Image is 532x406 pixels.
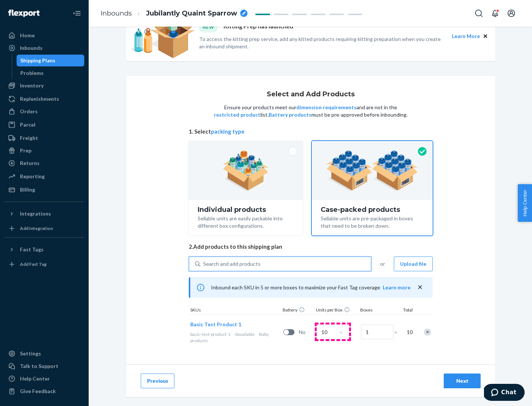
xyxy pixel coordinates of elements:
[394,328,402,336] span: =
[20,186,35,193] div: Billing
[380,260,385,268] span: or
[4,106,84,117] a: Orders
[20,95,59,103] div: Replenishments
[4,119,84,131] a: Parcel
[267,91,355,98] h1: Select and Add Products
[189,307,281,314] div: SKUs
[20,388,56,395] div: Give Feedback
[4,184,84,196] a: Billing
[189,277,433,298] div: Inbound each SKU in 5 or more boxes to maximize your Fast Tag coverage
[141,374,174,388] button: Previous
[450,377,474,385] div: Next
[317,324,349,339] input: Case Quantity
[20,375,50,382] div: Help Center
[198,206,294,213] div: Individual products
[20,225,53,231] div: Add Integration
[20,210,51,217] div: Integrations
[20,32,35,39] div: Home
[504,6,519,21] button: Open account menu
[405,328,413,336] span: 10
[69,6,84,21] button: Close Navigation
[361,324,393,339] input: Number of boxes
[20,173,45,180] div: Reporting
[4,223,84,234] a: Add Integration
[213,104,408,118] p: Ensure your products meet our and are not in the list. must be pre-approved before inbounding.
[4,42,84,54] a: Inbounds
[190,331,280,344] div: Baby products
[20,261,47,267] div: Add Fast Tag
[4,30,84,41] a: Home
[20,246,44,253] div: Fast Tags
[383,284,410,291] button: Learn more
[4,360,84,372] button: Talk to Support
[4,348,84,359] a: Settings
[198,213,294,230] div: Sellable units are easily packable into different box configurations.
[4,244,84,255] button: Fast Tags
[190,321,241,327] span: Basic Test Product 1
[424,328,431,336] div: Remove Item
[17,55,85,66] a: Shipping Plans
[269,111,311,118] button: Battery products
[20,69,44,77] div: Problems
[20,44,42,52] div: Inbounds
[20,134,38,142] div: Freight
[518,184,532,222] button: Help Center
[20,147,31,154] div: Prep
[296,104,357,111] button: dimension requirements
[199,22,218,32] div: NEW
[452,32,480,40] button: Learn More
[444,374,481,388] button: Next
[314,307,359,314] div: Units per Box
[20,362,58,370] div: Talk to Support
[211,128,245,135] button: packing type
[95,3,253,24] ol: breadcrumbs
[281,307,314,314] div: Battery
[20,350,41,357] div: Settings
[4,208,84,220] button: Integrations
[4,373,84,385] a: Help Center
[189,243,433,251] span: 2. Add products to this shipping plan
[321,206,424,213] div: Case-packed products
[299,328,314,336] span: No
[4,157,84,169] a: Returns
[203,260,260,268] div: Search and add products
[4,80,84,92] a: Inventory
[224,22,293,32] p: Kitting Prep has launched
[394,257,433,271] button: Upload file
[20,159,40,167] div: Returns
[189,128,433,135] span: 1. Select
[223,150,269,191] img: individual-pack.facf35554cb0f1810c75b2bd6df2d64e.png
[481,32,490,40] button: Close
[326,150,418,191] img: case-pack.59cecea509d18c883b923b81aeac6d0b.png
[100,9,132,17] a: Inbounds
[235,331,255,337] span: 0 available
[20,82,44,89] div: Inventory
[471,6,486,21] button: Open Search Box
[396,307,414,314] div: Total
[8,10,40,17] img: Flexport logo
[4,385,84,397] button: Give Feedback
[214,111,260,118] button: restricted product
[359,307,396,314] div: Boxes
[20,121,35,128] div: Parcel
[20,57,55,64] div: Shipping Plans
[488,6,502,21] button: Open notifications
[190,331,231,337] span: basic-test-product-1
[146,9,237,18] span: Jubilantly Quaint Sparrow
[4,258,84,270] a: Add Fast Tag
[4,132,84,144] a: Freight
[199,35,445,50] p: To access the kitting prep service, add any kitted products requiring kitting preparation when yo...
[4,93,84,105] a: Replenishments
[4,171,84,182] a: Reporting
[484,384,525,402] iframe: Opens a widget where you can chat to one of our agents
[17,67,85,79] a: Problems
[190,321,241,328] button: Basic Test Product 1
[20,108,38,115] div: Orders
[321,213,424,230] div: Sellable units are pre-packaged in boxes that need to be broken down.
[4,145,84,156] a: Prep
[416,283,424,291] button: close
